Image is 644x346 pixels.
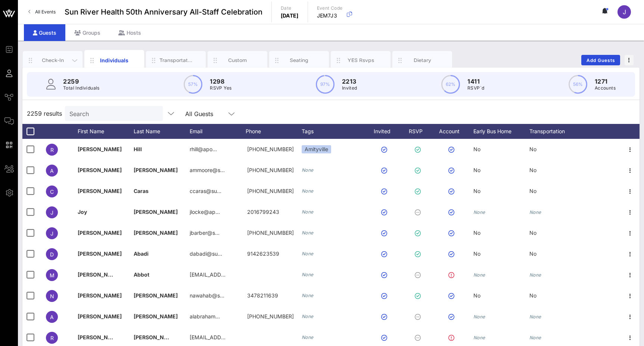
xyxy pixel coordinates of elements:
[406,124,432,139] div: RSVP
[50,168,54,174] span: A
[529,292,536,299] span: No
[247,313,294,319] span: +15166370154
[134,124,190,139] div: Last Name
[63,77,100,86] p: 2259
[406,57,439,64] div: Dietary
[247,230,294,236] span: 607-437-0421
[529,188,536,194] span: No
[35,9,56,15] span: All Events
[50,209,53,216] span: J
[467,84,484,92] p: RSVP`d
[78,167,122,173] span: [PERSON_NAME]
[473,272,485,278] i: None
[78,271,167,278] span: [PERSON_NAME] [PERSON_NAME]
[190,243,222,264] p: dabadi@su…
[50,230,53,237] span: J
[302,230,314,236] i: None
[190,181,221,202] p: ccaras@su…
[529,146,536,152] span: No
[317,4,343,12] p: Event Code
[36,57,69,64] div: Check-In
[190,285,224,306] p: nawahab@s…
[50,293,54,299] span: N
[529,124,585,139] div: Transportation
[78,292,122,299] span: [PERSON_NAME]
[473,167,480,173] span: No
[190,124,246,139] div: Email
[78,209,87,215] span: Joy
[190,222,220,243] p: jbarber@s…
[134,292,178,299] span: [PERSON_NAME]
[50,147,54,153] span: R
[134,313,178,319] span: [PERSON_NAME]
[529,272,541,278] i: None
[247,209,279,215] span: 2016799243
[247,146,294,152] span: +19172445351
[283,57,316,64] div: Seating
[302,293,314,298] i: None
[473,250,480,257] span: No
[529,314,541,319] i: None
[134,334,178,340] span: [PERSON_NAME]
[586,57,616,63] span: Add Guests
[159,57,193,64] div: Transportation
[134,167,178,173] span: [PERSON_NAME]
[473,209,485,215] i: None
[190,334,280,340] span: [EMAIL_ADDRESS][DOMAIN_NAME]
[581,55,620,65] button: Add Guests
[473,124,529,139] div: Early Bus Home
[24,6,60,18] a: All Events
[246,124,302,139] div: Phone
[190,271,280,278] span: [EMAIL_ADDRESS][DOMAIN_NAME]
[344,57,377,64] div: YES Rsvps
[221,57,254,64] div: Custom
[467,77,484,86] p: 1411
[302,251,314,256] i: None
[623,8,626,16] span: J
[302,188,314,194] i: None
[78,334,122,340] span: [PERSON_NAME]
[473,230,480,236] span: No
[210,77,231,86] p: 1298
[302,145,331,153] div: Amityville
[78,313,122,319] span: [PERSON_NAME]
[50,188,54,195] span: C
[134,146,142,152] span: Hill
[529,167,536,173] span: No
[134,188,149,194] span: Caras
[529,209,541,215] i: None
[98,56,131,64] div: Individuals
[595,77,616,86] p: 1271
[27,109,62,118] span: 2259 results
[50,272,55,278] span: M
[473,314,485,319] i: None
[302,272,314,277] i: None
[595,84,616,92] p: Accounts
[473,292,480,299] span: No
[190,160,225,181] p: ammoore@s…
[63,84,100,92] p: Total Individuals
[50,251,54,258] span: D
[432,124,473,139] div: Account
[247,188,294,194] span: +18455701917
[281,12,299,19] p: [DATE]
[50,314,54,320] span: A
[185,110,213,117] div: All Guests
[342,84,357,92] p: Invited
[50,335,54,341] span: R
[134,230,178,236] span: [PERSON_NAME]
[247,167,294,173] span: +18457629158
[78,124,134,139] div: First Name
[247,292,278,299] span: 3478211639
[65,24,109,41] div: Groups
[65,6,262,18] span: Sun River Health 50th Anniversary All-Staff Celebration
[247,250,279,257] span: 9142623539
[302,167,314,173] i: None
[529,335,541,340] i: None
[109,24,150,41] div: Hosts
[302,314,314,319] i: None
[78,250,122,257] span: [PERSON_NAME]
[281,4,299,12] p: Date
[617,5,631,19] div: J
[365,124,406,139] div: Invited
